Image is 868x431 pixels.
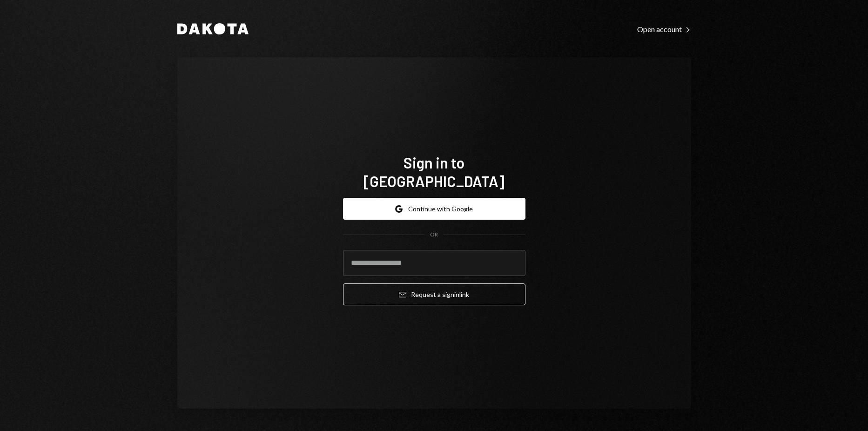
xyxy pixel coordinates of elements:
button: Continue with Google [343,198,525,220]
a: Open account [637,24,691,34]
div: Open account [637,25,691,34]
div: OR [430,231,438,239]
button: Request a signinlink [343,283,525,305]
h1: Sign in to [GEOGRAPHIC_DATA] [343,153,525,190]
